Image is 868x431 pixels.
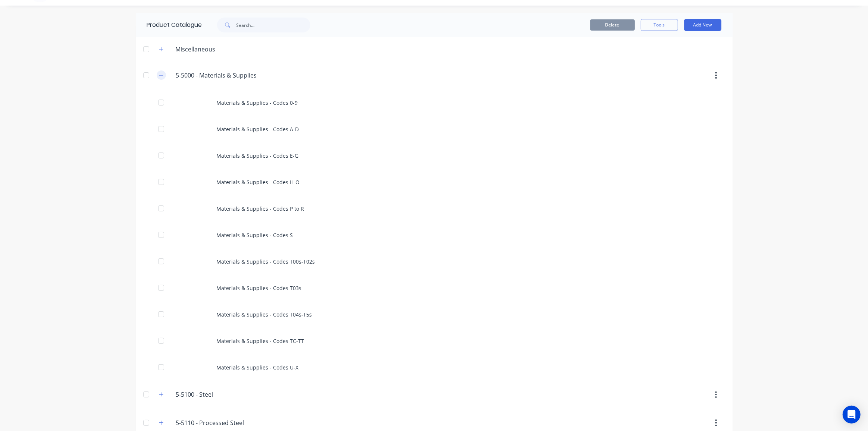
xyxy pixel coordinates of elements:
[136,222,733,248] div: Materials & Supplies - Codes S
[136,354,733,381] div: Materials & Supplies - Codes U-X
[641,19,678,31] button: Tools
[176,390,264,399] input: Enter category name
[176,71,264,80] input: Enter category name
[684,19,721,31] button: Add New
[136,13,202,37] div: Product Catalogue
[843,406,861,424] div: Open Intercom Messenger
[136,195,733,222] div: Materials & Supplies - Codes P to R
[136,89,733,116] div: Materials & Supplies - Codes 0-9
[136,275,733,301] div: Materials & Supplies - Codes T03s
[590,19,635,31] button: Delete
[136,169,733,195] div: Materials & Supplies - Codes H-O
[236,18,310,32] input: Search...
[136,328,733,354] div: Materials & Supplies - Codes TC-TT
[176,418,264,427] input: Enter category name
[136,142,733,169] div: Materials & Supplies - Codes E-G
[136,301,733,328] div: Materials & Supplies - Codes T04s-T5s
[136,116,733,142] div: Materials & Supplies - Codes A-D
[170,45,222,54] div: Miscellaneous
[136,248,733,275] div: Materials & Supplies - Codes T00s-T02s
